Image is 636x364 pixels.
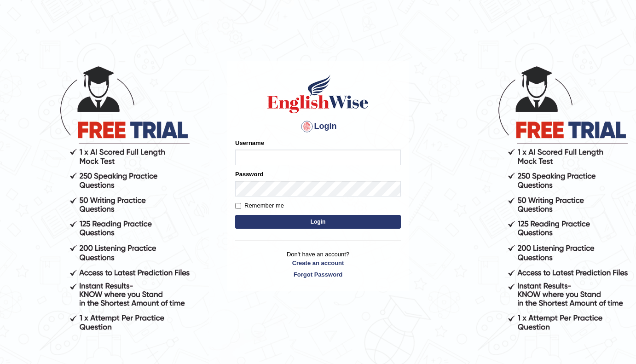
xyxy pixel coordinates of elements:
label: Password [235,170,263,179]
a: Create an account [235,259,401,267]
button: Login [235,215,401,229]
a: Forgot Password [235,270,401,279]
label: Username [235,139,264,147]
label: Remember me [235,201,284,210]
h4: Login [235,119,401,134]
p: Don't have an account? [235,250,401,278]
input: Remember me [235,203,241,209]
img: Logo of English Wise sign in for intelligent practice with AI [266,73,370,115]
